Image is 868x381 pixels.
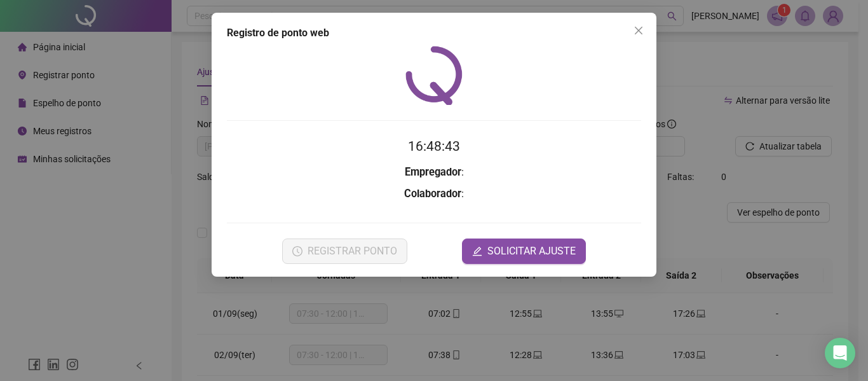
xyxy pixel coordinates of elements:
[628,20,649,41] button: Close
[405,46,463,105] img: QRPoint
[404,188,461,200] strong: Colaborador
[825,338,855,368] div: Open Intercom Messenger
[227,25,641,41] div: Registro de ponto web
[282,239,407,264] button: REGISTRAR PONTO
[487,244,576,259] span: SOLICITAR AJUSTE
[634,25,644,36] span: close
[408,139,460,154] time: 16:48:43
[227,164,641,181] h3: :
[462,239,586,264] button: editSOLICITAR AJUSTE
[227,186,641,202] h3: :
[472,246,482,256] span: edit
[405,166,461,178] strong: Empregador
